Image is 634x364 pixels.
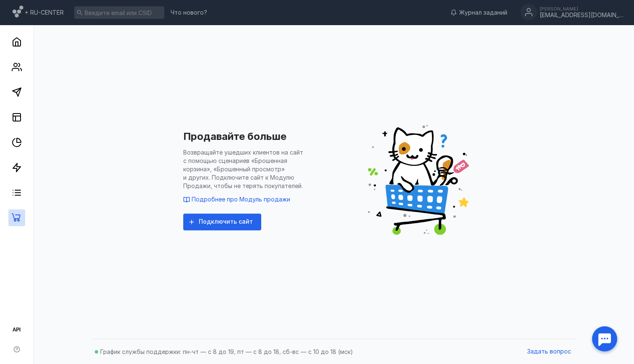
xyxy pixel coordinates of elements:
input: Введите email или CSID [74,6,164,19]
span: График службы поддержки: пн-чт — с 8 до 19, пт — с 8 до 18, сб-вс — с 10 до 18 (мск) [100,348,353,355]
span: Задать вопрос [527,348,571,355]
span: Журнал заданий [459,8,507,17]
div: [EMAIL_ADDRESS][DOMAIN_NAME] [540,12,624,19]
a: Журнал заданий [446,8,512,17]
button: Подключить сайт [183,214,261,230]
span: Подробнее про Модуль продажи [192,196,290,203]
div: [PERSON_NAME] [540,6,624,11]
button: Задать вопрос [523,346,575,358]
span: Что нового? [171,10,207,15]
a: Что нового? [166,10,211,15]
span: + RU-CENTER [25,8,64,17]
a: + RU-CENTER [13,4,64,21]
h1: Продавайте больше [183,130,286,142]
span: Возвращайте ушедших клиентов на сайт с помощью сценариев «Брошенная корзина», «Брошенный просмотр... [183,148,309,190]
span: Подключить сайт [199,218,253,225]
a: Подробнее про Модуль продажи [183,196,290,203]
